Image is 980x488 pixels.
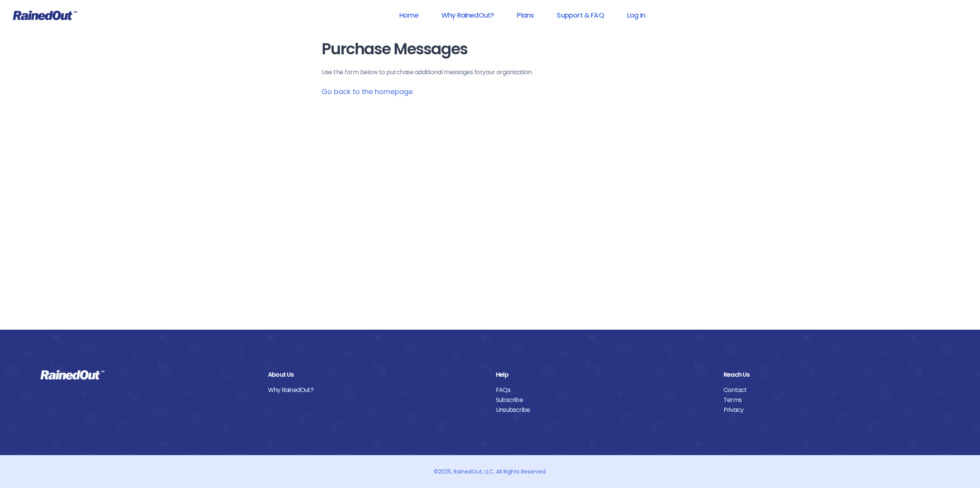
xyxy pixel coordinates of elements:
a: Terms [724,395,940,405]
a: Privacy [724,405,940,415]
h1: Purchase Messages [322,41,658,58]
a: Go back to the homepage [322,87,413,96]
a: Why RainedOut? [268,385,484,395]
a: Log In [617,7,655,24]
div: About Us [268,370,484,380]
a: Subscribe [496,395,712,405]
p: Use the form below to purchase additional messages for your organization . [322,68,658,77]
a: Unsubscribe [496,405,712,415]
a: Plans [507,7,544,24]
a: FAQs [496,385,712,395]
div: Reach Us [724,370,940,380]
a: Support & FAQ [547,7,614,24]
a: Home [389,7,428,24]
a: Contact [724,385,940,395]
div: Help [496,370,712,380]
a: Why RainedOut? [431,7,504,24]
